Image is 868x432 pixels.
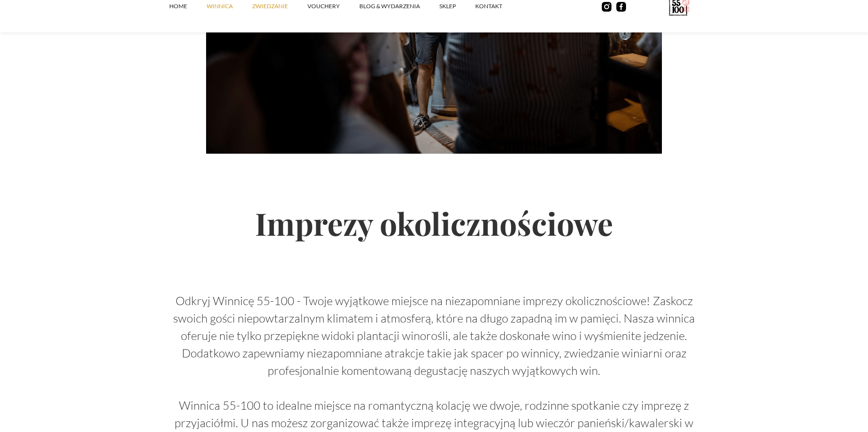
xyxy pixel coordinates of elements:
[169,173,699,273] h2: Imprezy okolicznościowe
